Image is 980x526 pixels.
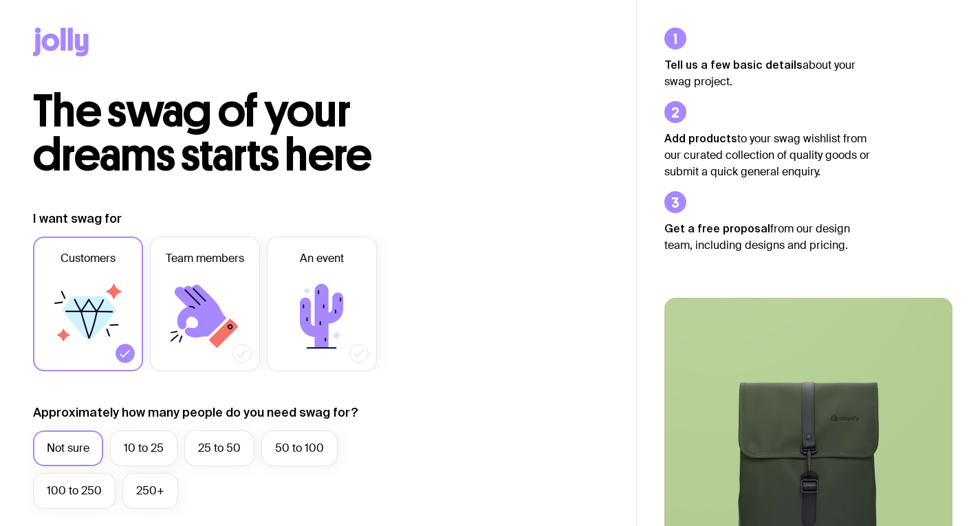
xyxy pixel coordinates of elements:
label: 50 to 100 [261,430,338,466]
span: An event [300,250,344,267]
label: 100 to 250 [33,473,116,509]
label: Approximately how many people do you need swag for? [33,404,358,421]
label: I want swag for [33,210,122,227]
span: Customers [61,250,116,267]
strong: Tell us a few basic details [664,58,803,71]
p: to your swag wishlist from our curated collection of quality goods or submit a quick general enqu... [664,130,871,180]
label: 10 to 25 [110,430,177,466]
p: about your swag project. [664,56,871,90]
span: Team members [166,250,244,267]
label: 25 to 50 [184,430,254,466]
span: The swag of your dreams starts here [33,84,372,182]
label: 250+ [122,473,178,509]
strong: Add products [664,132,737,144]
strong: Get a free proposal [664,222,770,234]
label: Not sure [33,430,103,466]
p: from our design team, including designs and pricing. [664,220,871,254]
